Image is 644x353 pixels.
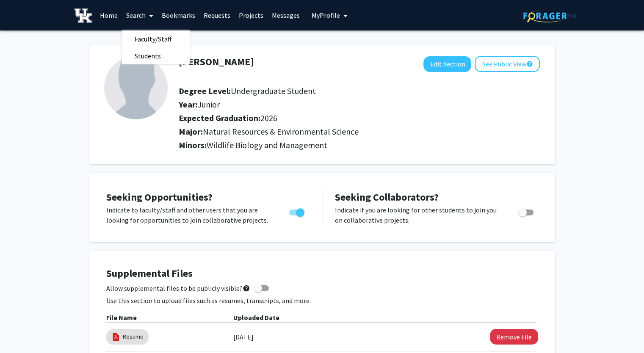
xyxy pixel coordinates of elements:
img: University of Kentucky Logo [75,8,93,23]
a: Resume [123,332,144,341]
a: Messages [268,0,304,30]
span: Wildlife Biology and Management [207,140,327,150]
p: Indicate to faculty/staff and other users that you are looking for opportunities to join collabor... [106,205,273,225]
span: Undergraduate Student [231,85,316,96]
mat-icon: help [526,59,533,69]
img: ForagerOne Logo [523,9,576,22]
button: Remove Resume File [490,329,538,345]
b: File Name [106,313,137,322]
h2: Year: [179,99,481,110]
div: Toggle [286,205,309,218]
a: Projects [235,0,268,30]
button: See Public View [475,56,540,72]
span: Natural Resources & Environmental Science [203,126,359,137]
a: Search [122,0,158,30]
label: [DATE] [233,330,254,344]
h2: Expected Graduation: [179,113,481,123]
mat-icon: help [243,283,250,293]
h4: Supplemental Files [106,268,538,280]
span: Students [122,47,174,64]
iframe: Chat [6,315,36,347]
h2: Degree Level: [179,86,481,96]
a: Requests [199,0,235,30]
span: Faculty/Staff [122,30,184,47]
img: Profile Picture [104,56,168,119]
p: Indicate if you are looking for other students to join you on collaborative projects. [335,205,502,225]
a: Students [122,50,190,62]
span: Seeking Opportunities? [106,190,213,204]
div: Toggle [515,205,538,218]
span: Allow supplemental files to be publicly visible? [106,283,250,293]
h1: [PERSON_NAME] [179,56,254,68]
a: Faculty/Staff [122,33,190,45]
h2: Minors: [179,140,540,150]
img: pdf_icon.png [111,332,121,342]
a: Home [96,0,122,30]
span: Seeking Collaborators? [335,190,439,204]
p: Use this section to upload files such as resumes, transcripts, and more. [106,295,538,306]
h2: Major: [179,127,540,137]
button: Edit Section [423,56,471,72]
span: My Profile [312,11,340,19]
b: Uploaded Date [233,313,279,322]
span: Junior [198,99,220,110]
a: Bookmarks [158,0,199,30]
span: 2026 [260,113,277,123]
